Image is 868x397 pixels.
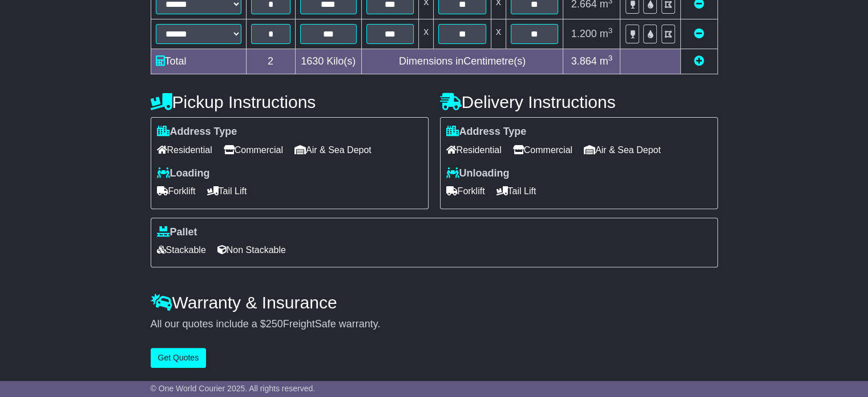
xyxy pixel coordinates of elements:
[513,141,572,159] span: Commercial
[491,19,506,49] td: x
[157,182,196,200] span: Forklift
[608,26,613,35] sup: 3
[571,28,597,39] span: 1.200
[151,49,246,74] td: Total
[295,49,361,74] td: Kilo(s)
[600,28,613,39] span: m
[440,93,718,111] h4: Delivery Instructions
[157,241,206,259] span: Stackable
[157,226,197,239] label: Pallet
[361,49,563,74] td: Dimensions in Centimetre(s)
[694,28,704,39] a: Remove this item
[157,126,237,138] label: Address Type
[157,167,210,180] label: Loading
[694,55,704,67] a: Add new item
[151,318,718,331] div: All our quotes include a $ FreightSafe warranty.
[496,182,536,200] span: Tail Lift
[446,141,502,159] span: Residential
[224,141,283,159] span: Commercial
[294,141,372,159] span: Air & Sea Depot
[217,241,286,259] span: Non Stackable
[584,141,661,159] span: Air & Sea Depot
[151,293,718,312] h4: Warranty & Insurance
[446,167,510,180] label: Unloading
[151,93,429,111] h4: Pickup Instructions
[608,54,613,62] sup: 3
[446,126,527,138] label: Address Type
[207,182,247,200] span: Tail Lift
[571,55,597,67] span: 3.864
[419,19,434,49] td: x
[157,141,212,159] span: Residential
[301,55,324,67] span: 1630
[266,318,283,330] span: 250
[151,384,316,393] span: © One World Courier 2025. All rights reserved.
[246,49,295,74] td: 2
[600,55,613,67] span: m
[446,182,485,200] span: Forklift
[151,348,207,368] button: Get Quotes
